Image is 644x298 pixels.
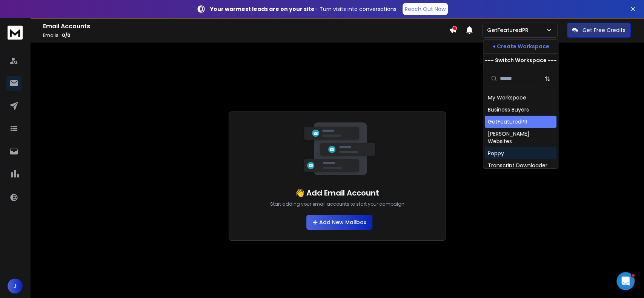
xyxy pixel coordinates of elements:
img: logo [8,26,23,40]
p: Reach Out Now [405,5,446,13]
button: Sort by Sort A-Z [540,71,555,86]
iframe: Intercom live chat [616,272,635,290]
a: Reach Out Now [403,3,448,15]
div: Poppy [488,150,504,157]
button: + Create Workspace [483,40,558,53]
div: Transcript Downloader [488,162,547,169]
p: Start adding your email accounts to start your campaign [270,201,404,207]
button: J [8,278,23,293]
p: – Turn visits into conversations [210,5,397,13]
h1: 👋 Add Email Account [295,188,379,198]
div: My Workspace [488,94,526,101]
div: [PERSON_NAME] Websites [488,130,553,145]
div: GetFeaturedPR [488,118,527,125]
h1: Email Accounts [43,22,449,31]
p: --- Switch Workspace --- [485,57,557,64]
strong: Your warmest leads are on your site [210,5,315,13]
button: Get Free Credits [567,23,631,38]
button: Add New Mailbox [306,215,372,230]
p: GetFeaturedPR [487,26,532,34]
span: 0 / 0 [62,32,71,38]
div: Business Buyers [488,106,529,113]
p: Emails : [43,32,449,38]
p: Get Free Credits [583,26,626,34]
p: + Create Workspace [492,43,549,50]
